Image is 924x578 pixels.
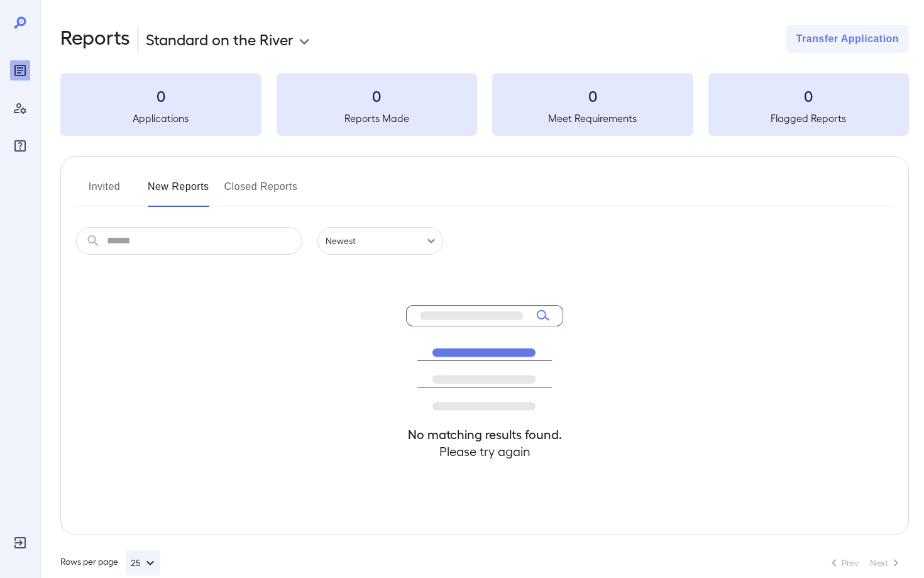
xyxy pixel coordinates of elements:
h3: 0 [492,86,693,106]
h3: 0 [277,86,478,106]
div: Manage Users [10,98,30,118]
h5: Flagged Reports [708,111,910,126]
h3: 0 [60,86,261,106]
h5: Reports Made [277,111,478,126]
div: Newest [317,227,443,255]
button: Invited [76,177,133,207]
nav: pagination navigation [821,553,909,573]
button: Closed Reports [224,177,298,207]
div: Reports [10,60,30,81]
button: 25 [126,550,160,575]
div: Log Out [10,533,30,553]
h5: Meet Requirements [492,111,693,126]
h5: Applications [60,111,261,126]
h3: 0 [708,86,910,106]
summary: 0Applications0Reports Made0Meet Requirements0Flagged Reports [60,73,909,136]
p: Standard on the River [146,29,294,49]
div: Rows per page [60,550,160,575]
h2: Reports [60,25,130,53]
h4: No matching results found. [406,426,563,443]
div: FAQ [10,136,30,156]
button: New Reports [148,177,209,207]
button: Transfer Application [786,25,909,53]
h4: Please try again [406,443,563,460]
